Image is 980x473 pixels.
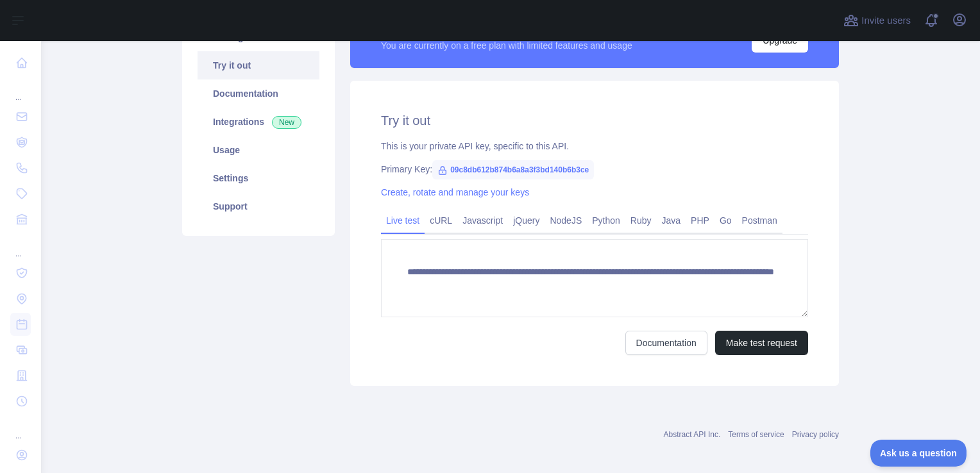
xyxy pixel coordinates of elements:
a: Usage [198,136,319,164]
a: Documentation [625,331,707,355]
div: You are currently on a free plan with limited features and usage [381,39,632,52]
a: Javascript [457,210,508,231]
div: ... [10,233,31,259]
div: ... [10,415,31,441]
a: cURL [425,210,457,231]
div: This is your private API key, specific to this API. [381,140,808,153]
a: Abstract API Inc. [664,430,721,439]
a: Terms of service [728,430,784,439]
a: Go [714,210,737,231]
iframe: Toggle Customer Support [870,440,967,467]
a: PHP [686,210,714,231]
a: Python [587,210,625,231]
a: Create, rotate and manage your keys [381,187,529,197]
a: Settings [198,164,319,192]
a: Documentation [198,79,319,108]
a: Try it out [198,51,319,79]
a: Ruby [625,210,657,231]
a: Java [657,210,686,231]
a: Support [198,192,319,220]
div: Primary Key: [381,163,808,176]
a: Live test [381,210,425,231]
span: 09c8db612b874b6a8a3f3bd140b6b3ce [432,160,594,179]
h2: Try it out [381,112,808,129]
div: ... [10,77,31,103]
span: Invite users [861,13,911,28]
a: jQuery [508,210,545,231]
a: NodeJS [545,210,587,231]
a: Integrations New [198,108,319,136]
button: Make test request [715,331,808,355]
a: Privacy policy [792,430,839,439]
span: New [272,116,301,129]
button: Invite users [841,10,913,31]
a: Postman [737,210,782,231]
